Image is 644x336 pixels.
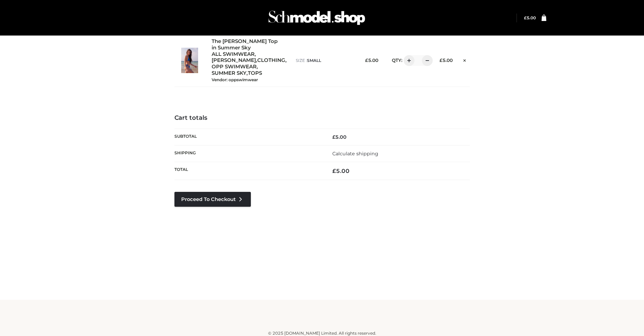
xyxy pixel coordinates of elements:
bdi: 5.00 [524,15,536,20]
th: Subtotal [174,129,322,145]
a: ALL SWIMWEAR [212,51,255,58]
bdi: 5.00 [332,167,350,174]
a: SUMMER SKY [212,70,246,76]
span: SMALL [307,58,321,63]
small: Vendor: oppswimwear [212,77,258,82]
a: Remove this item [459,55,470,64]
h4: Cart totals [174,114,470,122]
th: Shipping [174,145,322,162]
a: The [PERSON_NAME] Top in Summer Sky [212,38,281,51]
span: £ [524,15,527,20]
bdi: 5.00 [332,134,347,140]
a: OPP SWIMWEAR [212,64,257,70]
div: , , , , , [212,38,289,83]
img: Schmodel Admin 964 [266,4,367,31]
a: [PERSON_NAME] [212,57,256,64]
a: Calculate shipping [332,151,378,157]
span: £ [439,58,443,63]
a: TOPS [248,70,262,76]
p: size : [296,58,354,64]
a: £5.00 [524,15,536,20]
span: £ [332,167,336,174]
div: QTY: [385,55,428,66]
bdi: 5.00 [365,58,378,63]
span: £ [365,58,368,63]
a: CLOTHING [257,57,285,64]
span: £ [332,134,335,140]
bdi: 5.00 [439,58,453,63]
th: Total [174,162,322,180]
a: Proceed to Checkout [174,192,251,207]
